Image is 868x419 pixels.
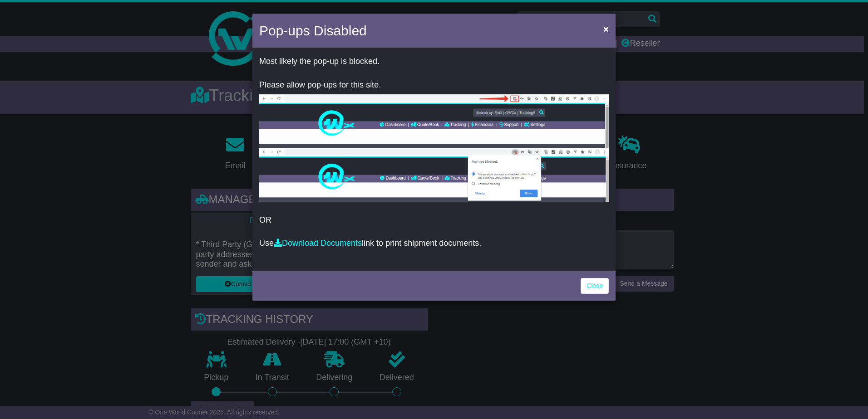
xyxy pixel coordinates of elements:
[259,80,609,90] p: Please allow pop-ups for this site.
[603,24,609,34] span: ×
[259,20,367,41] h4: Pop-ups Disabled
[599,19,613,38] button: Close
[259,239,609,248] p: Use link to print shipment documents.
[259,94,609,148] img: allow-popup-1.png
[259,148,609,202] img: allow-popup-2.png
[274,239,362,248] a: Download Documents
[259,57,609,67] p: Most likely the pop-up is blocked.
[252,50,616,269] div: OR
[581,278,609,294] a: Close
